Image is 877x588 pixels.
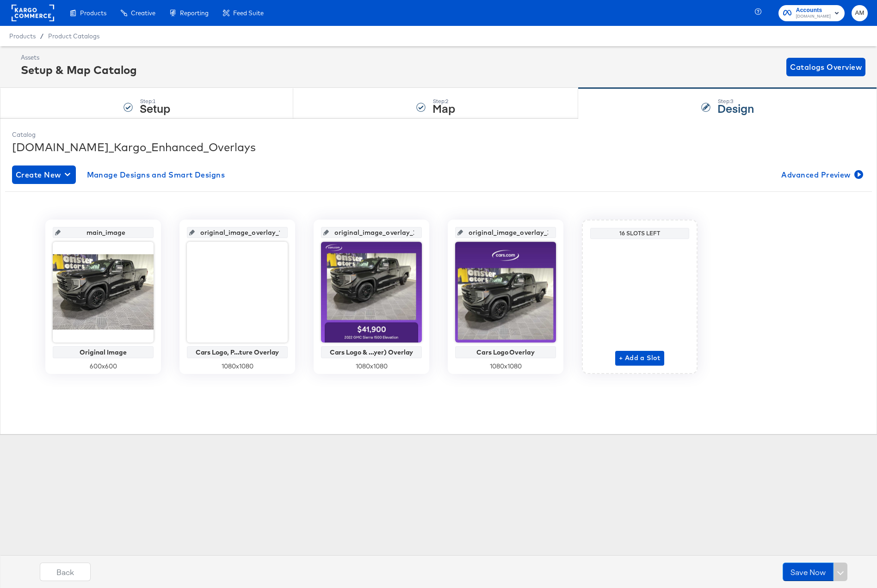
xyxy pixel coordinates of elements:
span: Advanced Preview [781,168,861,181]
div: 1080 x 1080 [187,362,288,371]
span: Products [9,32,36,40]
span: + Add a Slot [619,352,661,364]
div: 1080 x 1080 [455,362,556,371]
span: Products [80,9,106,17]
button: Accounts[DOMAIN_NAME] [778,5,845,21]
div: [DOMAIN_NAME]_Kargo_Enhanced_Overlays [12,139,865,155]
div: 600 x 600 [53,362,154,371]
button: AM [852,5,868,21]
div: Step: 1 [140,98,170,104]
div: Cars Logo & ...yer) Overlay [323,349,420,356]
button: Back [40,563,91,581]
div: Step: 2 [432,98,455,104]
div: 1080 x 1080 [321,362,422,371]
div: Setup & Map Catalog [21,62,137,78]
div: 16 Slots Left [593,230,687,237]
strong: Map [432,100,455,116]
div: Original Image [55,349,151,356]
span: Manage Designs and Smart Designs [87,168,225,181]
button: Catalogs Overview [786,58,865,76]
button: Manage Designs and Smart Designs [83,165,229,184]
a: Product Catalogs [48,32,99,40]
span: Feed Suite [233,9,264,17]
div: Assets [21,53,137,62]
button: + Add a Slot [615,351,664,366]
button: Create New [12,165,76,184]
span: Accounts [796,6,831,15]
button: Save Now [783,563,834,581]
span: [DOMAIN_NAME] [796,13,831,20]
div: Cars Logo Overlay [457,349,554,356]
div: Cars Logo, P...ture Overlay [189,349,285,356]
span: Reporting [180,9,209,17]
span: Create New [16,168,72,181]
span: AM [855,8,864,18]
strong: Design [717,100,754,116]
div: Step: 3 [717,98,754,104]
div: Catalog [12,130,865,139]
button: Advanced Preview [778,165,865,184]
strong: Setup [140,100,170,116]
span: Catalogs Overview [790,61,862,73]
span: / [36,32,48,40]
span: Creative [131,9,155,17]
